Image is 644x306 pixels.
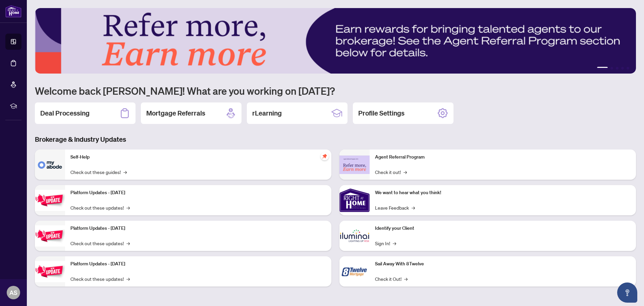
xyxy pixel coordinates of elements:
h1: Welcome back [PERSON_NAME]! What are you working on [DATE]? [35,84,636,97]
span: → [123,168,127,176]
button: 3 [616,67,619,70]
img: Self-Help [35,149,65,180]
a: Check out these updates!→ [70,275,130,282]
span: → [404,275,408,282]
p: Agent Referral Program [375,154,631,161]
p: We want to hear what you think! [375,189,631,196]
img: Sail Away With 8Twelve [339,256,370,287]
img: Identify your Client [339,221,370,251]
a: Check out these guides!→ [70,168,127,176]
a: Check it out!→ [375,168,407,176]
button: 1 [597,67,608,70]
h3: Brokerage & Industry Updates [35,135,636,144]
button: 4 [621,67,624,70]
a: Check out these updates!→ [70,239,130,247]
span: → [126,275,130,282]
span: → [393,239,396,247]
p: Platform Updates - [DATE] [70,260,326,268]
span: AS [9,288,17,297]
img: We want to hear what you think! [339,185,370,215]
p: Self-Help [70,154,326,161]
p: Sail Away With 8Twelve [375,260,631,268]
button: 5 [627,67,629,70]
a: Check out these updates!→ [70,204,130,211]
img: Platform Updates - July 8, 2025 [35,225,65,247]
h2: Mortgage Referrals [146,108,205,118]
a: Leave Feedback→ [375,204,415,211]
p: Identify your Client [375,225,631,232]
h2: Profile Settings [358,108,405,118]
span: pushpin [321,152,329,160]
h2: Deal Processing [40,108,90,118]
span: → [404,168,407,176]
span: → [412,204,415,211]
img: logo [5,5,21,17]
img: Agent Referral Program [339,156,370,174]
img: Platform Updates - June 23, 2025 [35,261,65,282]
p: Platform Updates - [DATE] [70,225,326,232]
span: → [126,239,130,247]
button: 2 [610,67,613,70]
img: Platform Updates - July 21, 2025 [35,190,65,211]
button: Open asap [617,282,637,303]
p: Platform Updates - [DATE] [70,189,326,196]
h2: rLearning [252,108,282,118]
a: Check it Out!→ [375,275,408,282]
span: → [126,204,130,211]
a: Sign In!→ [375,239,396,247]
